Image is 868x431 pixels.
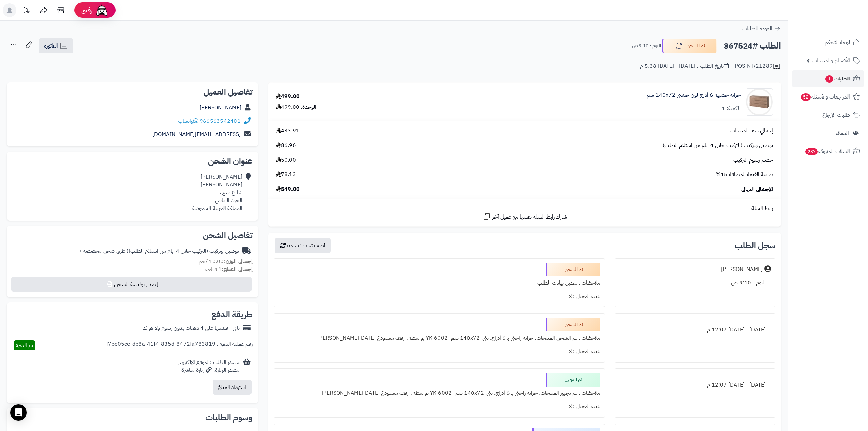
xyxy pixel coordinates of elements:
a: تحديثات المنصة [18,3,35,19]
strong: إجمالي القطع: [222,265,253,273]
div: تنبيه العميل : لا [278,400,600,413]
button: إصدار بوليصة الشحن [11,277,252,292]
div: تنبيه العميل : لا [278,345,600,358]
a: الفاتورة [39,38,73,53]
div: POS-NT/21289 [735,62,781,70]
img: logo-2.png [822,19,862,34]
span: الإجمالي النهائي [741,185,773,193]
span: 78.13 [276,171,296,179]
span: 287 [805,148,818,155]
span: 1 [825,75,833,83]
div: اليوم - 9:10 ص [619,276,771,289]
h2: وسوم الطلبات [12,414,253,422]
button: أضف تحديث جديد [275,238,331,253]
div: توصيل وتركيب (التركيب خلال 4 ايام من استلام الطلب) [80,247,239,255]
a: واتساب [178,117,198,125]
h2: تفاصيل الشحن [12,231,253,239]
a: 966563542401 [200,117,241,125]
span: ( طرق شحن مخصصة ) [80,247,128,255]
a: شارك رابط السلة نفسها مع عميل آخر [483,212,567,221]
small: 1 قطعة [205,265,253,273]
strong: إجمالي الوزن: [224,257,253,265]
div: Open Intercom Messenger [10,404,27,421]
div: رابط السلة [271,205,778,212]
small: 10.00 كجم [199,257,253,265]
span: الفاتورة [44,42,58,50]
a: [EMAIL_ADDRESS][DOMAIN_NAME] [152,130,241,139]
button: تم الشحن [662,39,717,53]
div: رقم عملية الدفع : f7be05ce-db8a-41f4-835d-8472fa783819 [106,340,253,350]
div: تم الشحن [546,263,600,276]
span: الطلبات [825,74,850,83]
div: [DATE] - [DATE] 12:07 م [619,378,771,392]
img: 1752058398-1(9)-90x90.jpg [746,88,773,116]
a: المراجعات والأسئلة52 [792,89,864,105]
div: تاريخ الطلب : [DATE] - [DATE] 5:38 م [640,62,729,70]
span: -50.00 [276,156,298,164]
a: السلات المتروكة287 [792,143,864,159]
div: ملاحظات : تم تجهيز المنتجات: خزانة راحتي بـ 6 أدراج, بني, ‎140x72 سم‏ -YK-6002 بواسطة: ارفف مستود... [278,387,600,400]
div: [PERSON_NAME] [PERSON_NAME] شارع ينبع ، الجوز، الرياض المملكة العربية السعودية [192,173,242,212]
div: [PERSON_NAME] [721,265,763,273]
div: مصدر الزيارة: زيارة مباشرة [178,366,240,374]
a: العملاء [792,125,864,141]
div: تم التجهيز [546,373,600,387]
a: طلبات الإرجاع [792,107,864,123]
h3: سجل الطلب [735,241,775,250]
small: اليوم - 9:10 ص [632,42,661,49]
span: لوحة التحكم [825,38,850,47]
a: [PERSON_NAME] [200,104,241,112]
div: [DATE] - [DATE] 12:07 م [619,323,771,337]
span: العملاء [836,128,849,138]
span: شارك رابط السلة نفسها مع عميل آخر [492,213,567,221]
div: 499.00 [276,93,300,101]
span: 86.96 [276,142,296,149]
a: العودة للطلبات [742,25,781,33]
span: توصيل وتركيب (التركيب خلال 4 ايام من استلام الطلب) [663,142,773,149]
div: الكمية: 1 [722,105,741,113]
span: 433.91 [276,127,299,135]
h2: تفاصيل العميل [12,88,253,96]
div: ملاحظات : تعديل بيانات الطلب [278,276,600,290]
h2: طريقة الدفع [211,311,253,319]
span: تم الدفع [16,341,33,349]
div: تنبيه العميل : لا [278,290,600,303]
h2: عنوان الشحن [12,157,253,165]
a: خزانة خشبية 6 أدرج لون خشبي 140x72 سم [647,91,741,99]
img: ai-face.png [95,3,109,17]
div: الوحدة: 499.00 [276,103,316,111]
span: 52 [801,93,811,101]
span: طلبات الإرجاع [822,110,850,120]
span: ضريبة القيمة المضافة 15% [716,171,773,179]
span: خصم رسوم التركيب [733,156,773,164]
h2: الطلب #367524 [724,39,781,53]
a: لوحة التحكم [792,34,864,51]
button: استرداد المبلغ [213,380,252,395]
span: 549.00 [276,185,300,193]
span: رفيق [81,6,92,14]
a: الطلبات1 [792,70,864,87]
span: السلات المتروكة [805,146,850,156]
span: العودة للطلبات [742,25,772,33]
span: المراجعات والأسئلة [800,92,850,102]
div: مصدر الطلب :الموقع الإلكتروني [178,358,240,374]
span: الأقسام والمنتجات [812,56,850,65]
div: تابي - قسّمها على 4 دفعات بدون رسوم ولا فوائد [143,324,240,332]
span: إجمالي سعر المنتجات [730,127,773,135]
div: ملاحظات : تم الشحن المنتجات: خزانة راحتي بـ 6 أدراج, بني, ‎140x72 سم‏ -YK-6002 بواسطة: ارفف مستود... [278,331,600,345]
div: تم الشحن [546,318,600,331]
